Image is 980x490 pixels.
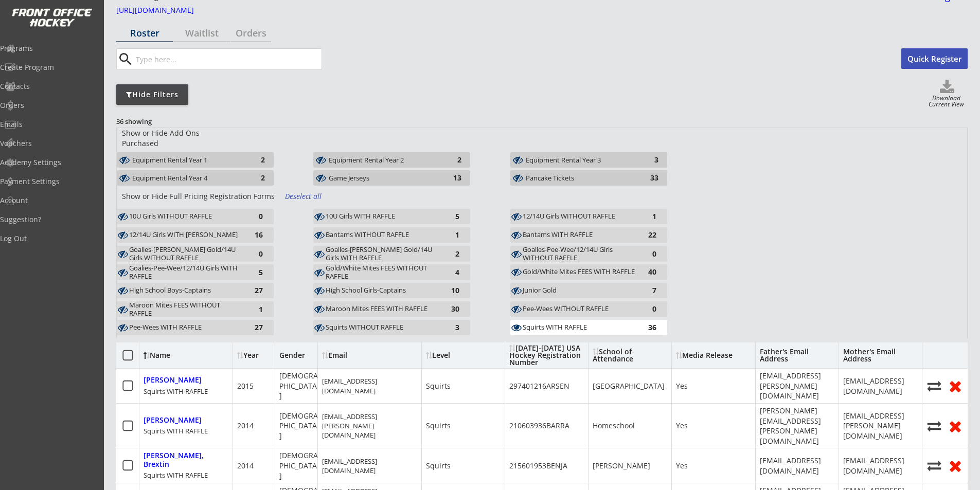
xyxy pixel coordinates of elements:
[242,212,263,220] div: 0
[117,191,280,202] div: Show or Hide Full Pricing Registration Forms
[426,381,451,391] div: Squirts
[144,470,208,480] div: Squirts WITH RAFFLE
[636,212,656,220] div: 1
[760,406,834,446] div: [PERSON_NAME][EMAIL_ADDRESS][PERSON_NAME][DOMAIN_NAME]
[523,304,636,314] div: Pee-Wees WITHOUT RAFFLE
[326,212,439,221] div: 10U Girls WITH RAFFLE
[509,344,584,366] div: [DATE]-[DATE] USA Hockey Registration Number
[509,381,569,391] div: 297401216ARSEN
[523,267,636,277] div: Gold/White Mites FEES WITH RAFFLE
[426,352,501,359] div: Level
[129,264,242,280] div: Goalies-Pee-Wee/12/14U Girls WITH RAFFLE
[326,323,439,332] div: Squirts WITHOUT RAFFLE
[526,173,638,183] div: Pancake Tickets
[237,461,254,471] div: 2014
[129,246,242,262] div: Goalies-Bantam/Jr. Gold/14U Girls WITHOUT RAFFLE
[636,286,656,294] div: 7
[279,371,319,401] div: [DEMOGRAPHIC_DATA]
[523,323,636,333] div: Squirts WITH RAFFLE
[926,459,942,473] button: Move player
[523,246,636,262] div: Goalies-Pee-Wee/12/14U Girls WITHOUT RAFFLE
[676,461,688,471] div: Yes
[242,305,263,313] div: 1
[230,28,271,38] div: Orders
[242,250,263,258] div: 0
[279,411,319,441] div: [DEMOGRAPHIC_DATA]
[843,456,918,476] div: [EMAIL_ADDRESS][DOMAIN_NAME]
[237,421,254,431] div: 2014
[129,246,242,262] div: Goalies-[PERSON_NAME] Gold/14U Girls WITHOUT RAFFLE
[129,231,242,239] div: 12/14U Girls WITH [PERSON_NAME]
[326,286,439,295] div: High School Girls-Captains
[843,376,918,396] div: [EMAIL_ADDRESS][DOMAIN_NAME]
[329,173,441,183] div: Game Jerseys
[11,8,93,27] img: FOH%20White%20Logo%20Transparent.png
[132,174,244,182] div: Equipment Rental Year 4
[326,305,439,313] div: Maroon Mites FEES WITH RAFFLE
[116,28,173,38] div: Roster
[526,174,638,182] div: Pancake Tickets
[132,155,244,165] div: Equipment Rental Year 1
[523,286,636,295] div: Junior Gold
[947,418,964,434] button: Remove from roster (no refund)
[326,246,439,262] div: Goalies-[PERSON_NAME] Gold/14U Girls WITH RAFFLE
[134,49,322,69] input: Type here...
[523,305,636,313] div: Pee-Wees WITHOUT RAFFLE
[947,458,964,474] button: Remove from roster (no refund)
[523,323,636,332] div: Squirts WITH RAFFLE
[926,379,942,393] button: Move player
[760,348,834,362] div: Father's Email Address
[439,231,459,239] div: 1
[322,412,417,440] div: [EMAIL_ADDRESS][PERSON_NAME][DOMAIN_NAME]
[326,286,439,296] div: High School Girls-Captains
[636,250,656,258] div: 0
[760,371,834,401] div: [EMAIL_ADDRESS][PERSON_NAME][DOMAIN_NAME]
[523,268,636,276] div: Gold/White Mites FEES WITH RAFFLE
[326,230,439,240] div: Bantams WITHOUT RAFFLE
[237,381,254,391] div: 2015
[947,378,964,394] button: Remove from roster (no refund)
[926,80,968,95] button: Click to download full roster. Your browser settings may try to block it, check your security set...
[326,323,439,333] div: Squirts WITHOUT RAFFLE
[129,301,242,317] div: Maroon Mites FEES WITHOUT RAFFLE
[426,461,451,471] div: Squirts
[441,174,461,182] div: 13
[242,286,263,294] div: 27
[636,305,656,313] div: 0
[523,212,636,221] div: 12/14U Girls WITHOUT RAFFLE
[117,128,242,148] div: Show or Hide Add Ons Purchased
[439,305,459,313] div: 30
[636,268,656,276] div: 40
[526,155,638,165] div: Equipment Rental Year 3
[760,456,834,476] div: [EMAIL_ADDRESS][DOMAIN_NAME]
[129,286,242,295] div: High School Boys-Captains
[439,268,459,276] div: 4
[925,95,968,109] div: Download Current View
[242,231,263,239] div: 16
[144,376,202,385] div: [PERSON_NAME]
[132,173,244,183] div: Equipment Rental Year 4
[638,174,658,182] div: 33
[441,156,461,164] div: 2
[132,156,244,164] div: Equipment Rental Year 1
[329,174,441,182] div: Game Jerseys
[523,212,636,222] div: 12/14U Girls WITHOUT RAFFLE
[593,348,667,362] div: School of Attendance
[237,352,271,359] div: Year
[526,156,638,164] div: Equipment Rental Year 3
[509,421,569,431] div: 210603936BARRA
[326,264,439,280] div: Gold/White Mites FEES WITHOUT RAFFLE
[129,212,242,221] div: 10U Girls WITHOUT RAFFLE
[593,421,635,431] div: Homeschool
[901,48,968,69] button: Quick Register
[129,230,242,240] div: 12/14U Girls WITH RAFFLE
[116,89,188,100] div: Hide Filters
[523,231,636,239] div: Bantams WITH RAFFLE
[129,212,242,222] div: 10U Girls WITHOUT RAFFLE
[326,304,439,314] div: Maroon Mites FEES WITH RAFFLE
[285,191,323,202] div: Deselect all
[523,286,636,296] div: Junior Gold
[129,286,242,296] div: High School Boys-Captains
